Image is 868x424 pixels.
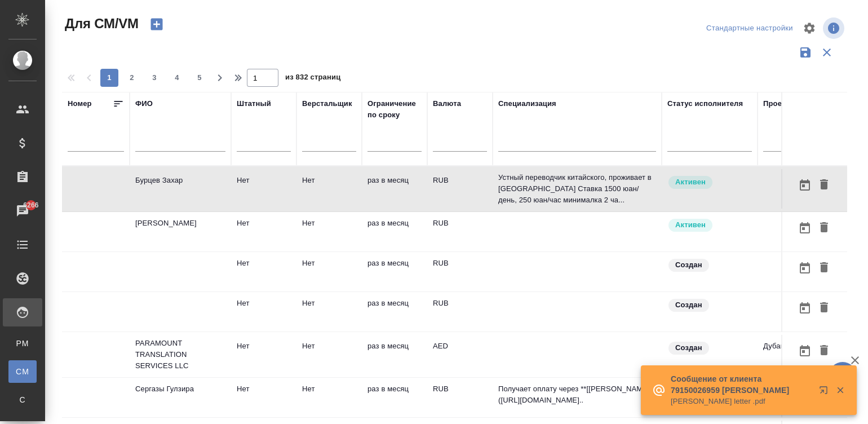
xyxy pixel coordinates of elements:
span: 4 [168,72,186,83]
p: Получает оплату через **[[PERSON_NAME]]([URL][DOMAIN_NAME].. [498,383,656,406]
td: RUB [427,252,493,291]
td: Бурцев Захар [130,169,231,209]
td: RUB [427,292,493,332]
button: Удалить [814,258,834,279]
button: 4 [168,69,186,87]
button: Удалить [814,218,834,238]
div: Валюта [433,98,461,109]
div: split button [703,20,796,37]
td: Нет [296,378,362,417]
button: 2 [123,69,141,87]
p: Активен [675,176,706,188]
td: Нет [296,335,362,374]
p: Создан [675,342,702,354]
td: раз в месяц [362,252,427,291]
td: [PERSON_NAME] [130,212,231,251]
button: Удалить [814,298,834,319]
button: Открыть календарь загрузки [795,175,814,196]
td: RUB [427,169,493,209]
div: Ограничение по сроку [367,98,422,121]
td: Нет [231,252,296,291]
td: Нет [296,212,362,251]
p: [PERSON_NAME] letter .pdf [671,396,812,407]
td: раз в месяц [362,335,427,374]
button: 3 [145,69,163,87]
div: Специализация [498,98,556,109]
span: CM [14,366,31,377]
div: Проектный отдел [763,98,829,109]
p: Устный переводчик китайского, проживает в [GEOGRAPHIC_DATA] Ставка 1500 юан/день, 250 юан/час мин... [498,172,656,206]
td: раз в месяц [362,378,427,417]
div: Рядовой исполнитель: назначай с учетом рейтинга [667,175,752,190]
span: Настроить таблицу [796,15,823,42]
p: Создан [675,259,702,271]
td: Нет [296,292,362,332]
span: 5 [191,72,209,83]
span: из 832 страниц [285,70,340,87]
button: Создать [143,15,170,34]
div: Штатный [237,98,271,109]
button: 5 [191,69,209,87]
td: RUB [427,378,493,417]
button: Удалить [814,341,834,361]
button: Открыть календарь загрузки [795,341,814,361]
a: PM [8,332,37,355]
span: Посмотреть информацию [823,17,847,39]
p: Создан [675,299,702,311]
div: Статус исполнителя [667,98,743,109]
div: ФИО [135,98,153,109]
button: Закрыть [829,385,852,395]
button: Открыть календарь загрузки [795,258,814,279]
p: Активен [675,219,706,231]
div: Рядовой исполнитель: назначай с учетом рейтинга [667,218,752,233]
td: Нет [231,212,296,251]
span: Для СМ/VM [62,15,139,33]
td: Нет [231,169,296,209]
p: Сообщение от клиента 79150026959 [PERSON_NAME] [671,373,812,396]
span: 2 [123,72,141,83]
span: PM [14,338,31,349]
td: RUB [427,212,493,251]
div: Номер [68,98,92,109]
button: Открыть календарь загрузки [795,218,814,238]
span: 6266 [16,200,45,211]
button: Удалить [814,175,834,196]
td: AED [427,335,493,374]
td: Нет [231,378,296,417]
td: Дубай [758,335,848,374]
div: Верстальщик [302,98,352,109]
button: Сохранить фильтры [795,42,816,63]
span: С [14,394,31,405]
a: С [8,388,37,411]
button: 🙏 [829,362,857,390]
span: 3 [145,72,163,83]
td: раз в месяц [362,169,427,209]
button: Открыть в новой вкладке [812,379,839,406]
td: раз в месяц [362,212,427,251]
td: Нет [296,169,362,209]
td: раз в месяц [362,292,427,332]
a: 6266 [3,197,42,225]
button: Открыть календарь загрузки [795,298,814,319]
a: CM [8,360,37,383]
td: Сергазы Гулзира [130,378,231,417]
button: Сбросить фильтры [816,42,838,63]
td: Нет [231,292,296,332]
td: Нет [231,335,296,374]
td: PARAMOUNT TRANSLATION SERVICES LLC [130,332,231,377]
td: Нет [296,252,362,291]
